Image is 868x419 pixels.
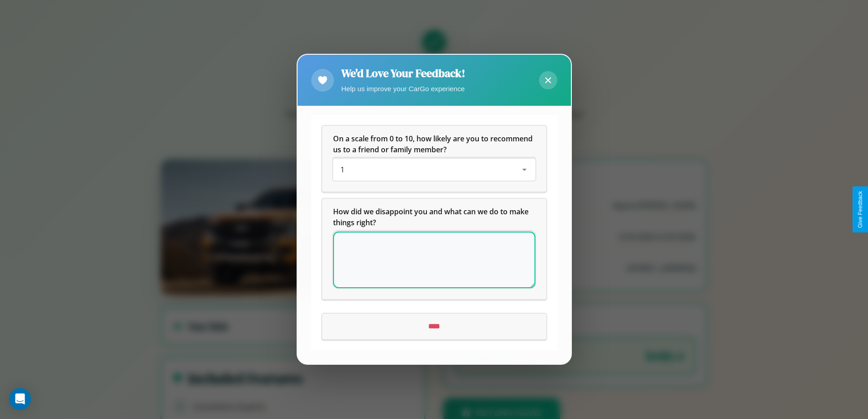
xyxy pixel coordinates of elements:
[340,165,344,175] span: 1
[333,134,535,155] h5: On a scale from 0 to 10, how likely are you to recommend us to a friend or family member?
[333,207,530,228] span: How did we disappoint you and what can we do to make things right?
[333,134,534,155] span: On a scale from 0 to 10, how likely are you to recommend us to a friend or family member?
[333,159,535,181] div: On a scale from 0 to 10, how likely are you to recommend us to a friend or family member?
[857,191,863,228] div: Give Feedback
[341,66,465,81] h2: We'd Love Your Feedback!
[341,83,465,95] p: Help us improve your CarGo experience
[322,126,546,192] div: On a scale from 0 to 10, how likely are you to recommend us to a friend or family member?
[9,388,31,410] div: Open Intercom Messenger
